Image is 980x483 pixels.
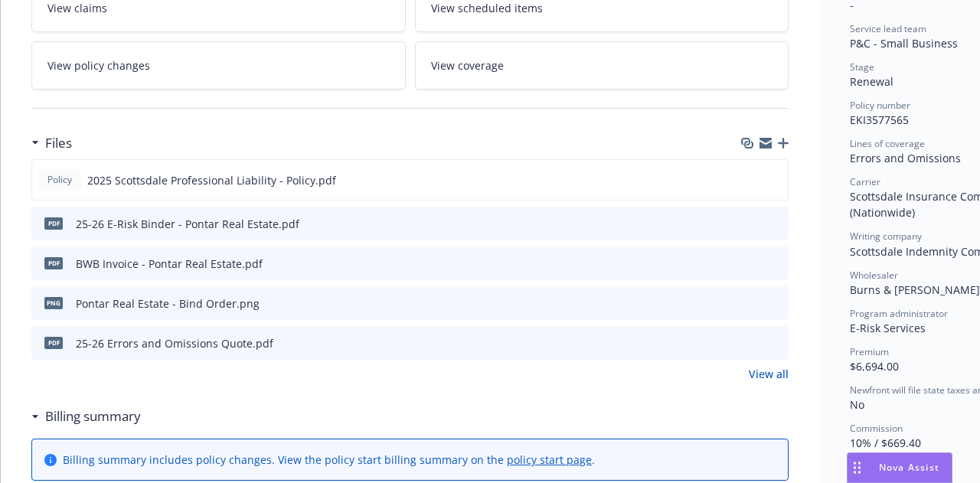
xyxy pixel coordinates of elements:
[44,297,63,308] span: png
[31,41,406,90] a: View policy changes
[87,172,336,188] span: 2025 Scottsdale Professional Liability - Policy.pdf
[769,256,782,272] button: preview file
[850,113,909,127] span: EKI3577565
[44,257,63,269] span: pdf
[743,172,756,188] button: download file
[768,172,782,188] button: preview file
[850,175,880,188] span: Carrier
[850,36,958,51] span: P&C - Small Business
[507,452,592,467] a: policy start page
[44,173,75,187] span: Policy
[850,269,898,282] span: Wholesaler
[850,151,961,165] span: Errors and Omissions
[76,295,260,312] div: Pontar Real Estate - Bind Order.png
[44,217,63,229] span: pdf
[847,452,952,483] button: Nova Assist
[415,41,789,90] a: View coverage
[744,256,756,272] button: download file
[769,216,782,232] button: preview file
[769,295,782,312] button: preview file
[76,256,263,272] div: BWB Invoice - Pontar Real Estate.pdf
[850,60,874,73] span: Stage
[431,57,504,73] span: View coverage
[769,335,782,351] button: preview file
[45,406,141,426] h3: Billing summary
[850,22,926,35] span: Service lead team
[76,335,273,351] div: 25-26 Errors and Omissions Quote.pdf
[850,282,980,297] span: Burns & [PERSON_NAME]
[879,461,939,474] span: Nova Assist
[850,307,948,320] span: Program administrator
[744,335,756,351] button: download file
[850,397,864,412] span: No
[31,133,72,153] div: Files
[47,57,150,73] span: View policy changes
[63,452,595,468] div: Billing summary includes policy changes. View the policy start billing summary on the .
[744,216,756,232] button: download file
[31,406,141,426] div: Billing summary
[45,133,72,153] h3: Files
[850,74,893,89] span: Renewal
[850,137,925,150] span: Lines of coverage
[848,453,867,482] div: Drag to move
[744,295,756,312] button: download file
[76,216,299,232] div: 25-26 E-Risk Binder - Pontar Real Estate.pdf
[850,99,910,112] span: Policy number
[850,422,903,435] span: Commission
[44,337,63,348] span: pdf
[850,345,889,358] span: Premium
[850,230,922,243] span: Writing company
[850,359,899,374] span: $6,694.00
[850,436,921,450] span: 10% / $669.40
[749,366,789,382] a: View all
[850,321,926,335] span: E-Risk Services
